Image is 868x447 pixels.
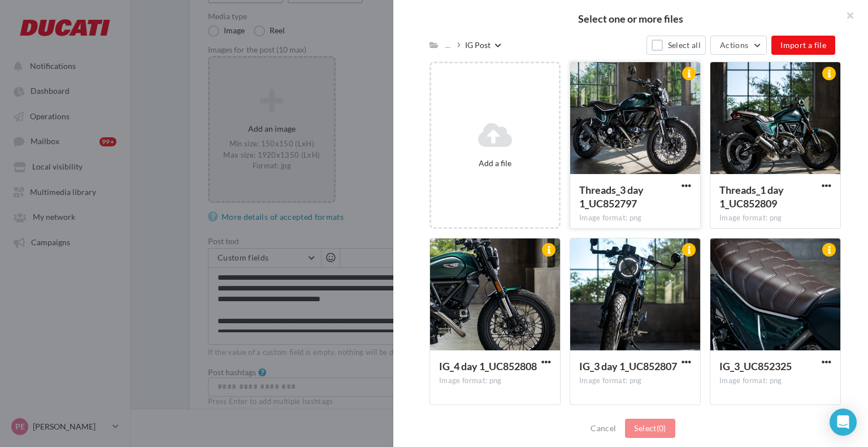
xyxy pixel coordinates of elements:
[657,423,666,433] span: (0)
[771,36,835,55] button: Import a file
[579,184,644,210] span: Threads_3 day 1_UC852797
[439,360,537,372] span: IG_4 day 1_UC852808
[780,40,826,50] span: Import a file
[710,36,767,55] button: Actions
[719,213,831,223] div: Image format: png
[720,40,748,50] span: Actions
[436,158,554,168] div: Add a file
[411,14,850,24] h2: Select one or more files
[465,40,491,50] div: IG Post
[830,409,857,436] div: Open Intercom Messenger
[625,419,675,438] button: Select(0)
[646,36,706,55] button: Select all
[443,37,453,53] div: ...
[579,376,691,386] div: Image format: png
[719,360,792,372] span: IG_3_UC852325
[579,360,677,372] span: IG_3 day 1_UC852807
[439,376,551,386] div: Image format: png
[579,213,691,223] div: Image format: png
[586,422,620,435] button: Cancel
[719,184,784,210] span: Threads_1 day 1_UC852809
[719,376,831,386] div: Image format: png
